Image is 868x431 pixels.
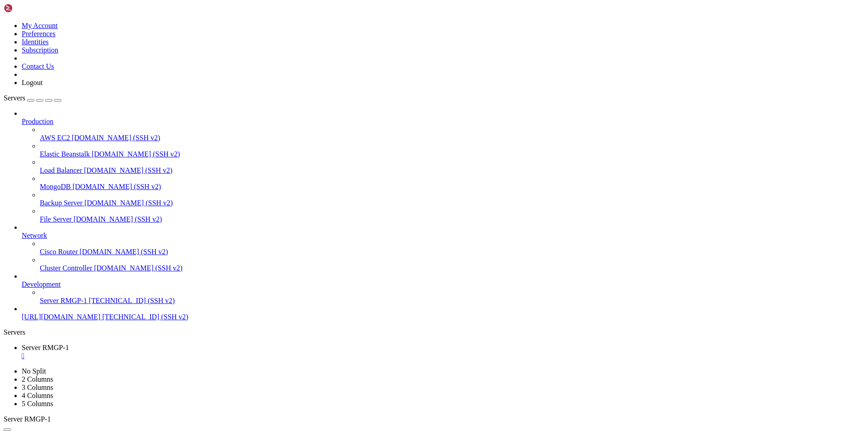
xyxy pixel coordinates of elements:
span: Backup Server [40,199,83,207]
span: Cluster Controller [40,264,92,272]
a: No Split [22,367,46,375]
a: Cluster Controller [DOMAIN_NAME] (SSH v2) [40,264,864,272]
a: File Server [DOMAIN_NAME] (SSH v2) [40,215,864,223]
li: MongoDB [DOMAIN_NAME] (SSH v2) [40,175,864,191]
a: AWS EC2 [DOMAIN_NAME] (SSH v2) [40,134,864,142]
span: AWS EC2 [40,134,70,142]
a: 4 Columns [22,392,53,399]
a: Load Balancer [DOMAIN_NAME] (SSH v2) [40,166,864,175]
span: Cisco Router [40,248,78,256]
li: Cluster Controller [DOMAIN_NAME] (SSH v2) [40,256,864,272]
span: MongoDB [40,183,71,190]
li: Server RMGP-1 [TECHNICAL_ID] (SSH v2) [40,289,864,305]
a: Servers [4,94,61,102]
a: Subscription [22,46,58,54]
a:  [22,352,864,360]
a: 3 Columns [22,384,53,391]
a: Server RMGP-1 [22,344,864,360]
a: [URL][DOMAIN_NAME] [TECHNICAL_ID] (SSH v2) [22,313,864,321]
span: Server RMGP-1 [40,297,87,304]
a: Contact Us [22,62,54,70]
a: 2 Columns [22,375,53,383]
span: Server RMGP-1 [22,344,69,351]
img: Shellngn [4,4,56,13]
li: Backup Server [DOMAIN_NAME] (SSH v2) [40,191,864,207]
a: Logout [22,79,42,86]
a: Preferences [22,30,56,38]
a: Backup Server [DOMAIN_NAME] (SSH v2) [40,199,864,207]
span: Elastic Beanstalk [40,150,90,158]
span: Servers [4,94,25,102]
span: [DOMAIN_NAME] (SSH v2) [80,248,168,256]
span: [URL][DOMAIN_NAME] [22,313,100,321]
a: Elastic Beanstalk [DOMAIN_NAME] (SSH v2) [40,150,864,158]
span: [DOMAIN_NAME] (SSH v2) [92,150,180,158]
li: Production [22,109,864,223]
li: [URL][DOMAIN_NAME] [TECHNICAL_ID] (SSH v2) [22,305,864,321]
span: [DOMAIN_NAME] (SSH v2) [94,264,183,272]
a: Identities [22,38,49,46]
span: [DOMAIN_NAME] (SSH v2) [85,199,173,207]
span: [TECHNICAL_ID] (SSH v2) [102,313,188,321]
a: Production [22,118,864,126]
span: [DOMAIN_NAME] (SSH v2) [74,215,162,223]
span: [TECHNICAL_ID] (SSH v2) [89,297,175,304]
a: MongoDB [DOMAIN_NAME] (SSH v2) [40,183,864,191]
li: Elastic Beanstalk [DOMAIN_NAME] (SSH v2) [40,142,864,158]
span: Development [22,280,61,288]
span: [DOMAIN_NAME] (SSH v2) [84,166,173,174]
span: [DOMAIN_NAME] (SSH v2) [72,134,160,142]
span: Server RMGP-1 [4,415,51,423]
a: Network [22,232,864,240]
li: Cisco Router [DOMAIN_NAME] (SSH v2) [40,240,864,256]
a: Cisco Router [DOMAIN_NAME] (SSH v2) [40,248,864,256]
span: Production [22,118,53,125]
a: 5 Columns [22,400,53,407]
span: Load Balancer [40,166,82,174]
li: Network [22,223,864,272]
a: Development [22,280,864,289]
div: Servers [4,328,864,336]
span: [DOMAIN_NAME] (SSH v2) [72,183,161,190]
li: Load Balancer [DOMAIN_NAME] (SSH v2) [40,158,864,175]
span: File Server [40,215,72,223]
span: Network [22,232,47,239]
li: Development [22,272,864,305]
li: File Server [DOMAIN_NAME] (SSH v2) [40,207,864,223]
a: My Account [22,22,58,29]
li: AWS EC2 [DOMAIN_NAME] (SSH v2) [40,126,864,142]
a: Server RMGP-1 [TECHNICAL_ID] (SSH v2) [40,297,864,305]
